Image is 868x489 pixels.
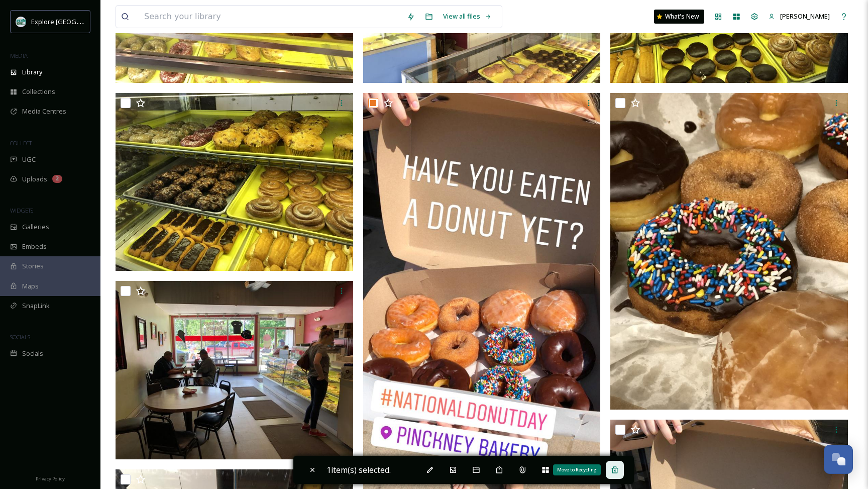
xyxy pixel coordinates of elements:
[438,7,497,26] a: View all files
[654,10,704,24] a: What's New
[10,207,33,214] span: WIDGETS
[22,222,49,232] span: Galleries
[10,333,30,341] span: SOCIALS
[22,174,47,184] span: Uploads
[780,12,830,21] span: [PERSON_NAME]
[36,472,65,484] a: Privacy Policy
[10,139,32,147] span: COLLECT
[139,6,402,28] input: Search your library
[36,475,65,482] span: Privacy Policy
[22,281,39,291] span: Maps
[824,445,853,474] button: Open Chat
[610,93,848,410] img: Pinckney bakery-2.jpg
[31,17,169,26] span: Explore [GEOGRAPHIC_DATA][PERSON_NAME]
[22,87,55,96] span: Collections
[22,261,44,271] span: Stories
[22,107,66,116] span: Media Centres
[22,67,42,77] span: Library
[116,281,353,459] img: Pinckney Bakery-04.jpg
[52,175,62,183] div: 2
[22,349,43,358] span: Socials
[22,155,36,164] span: UGC
[10,52,28,59] span: MEDIA
[22,242,47,251] span: Embeds
[553,464,601,475] div: Move to Recycling
[764,7,835,26] a: [PERSON_NAME]
[22,301,50,311] span: SnapLink
[16,17,26,27] img: 67e7af72-b6c8-455a-acf8-98e6fe1b68aa.avif
[327,464,391,475] span: 1 item(s) selected.
[116,93,353,271] img: Pinckney Bakery-06.jpg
